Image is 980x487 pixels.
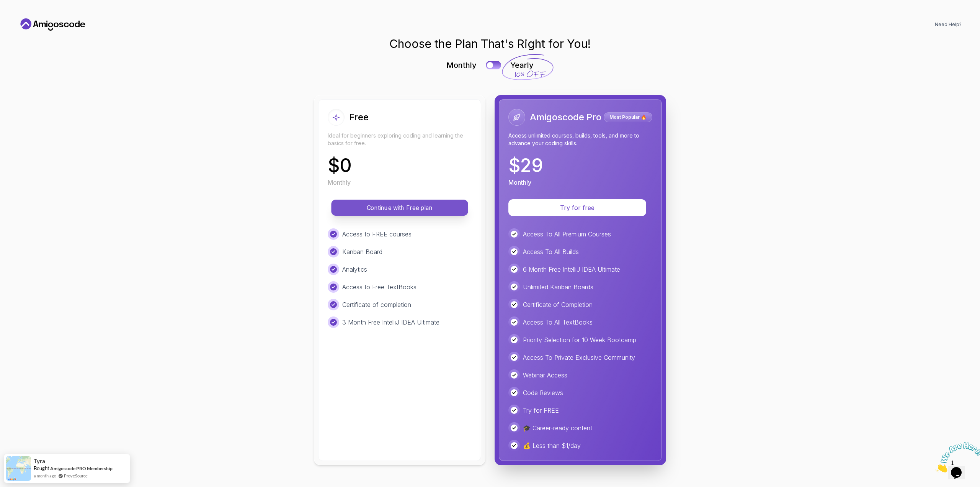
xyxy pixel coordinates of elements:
[328,178,351,187] p: Monthly
[34,458,45,464] span: Tyra
[342,300,411,309] p: Certificate of completion
[518,203,637,212] p: Try for free
[446,60,477,71] p: Monthly
[508,156,543,175] p: $ 29
[523,388,563,397] p: Code Reviews
[389,37,591,51] h1: Choose the Plan That's Right for You!
[523,441,581,450] p: 💰 Less than $1/day
[328,132,472,147] p: Ideal for beginners exploring coding and learning the basics for free.
[508,199,646,216] button: Try for free
[6,456,31,481] img: provesource social proof notification image
[342,247,382,256] p: Kanban Board
[349,111,369,123] h2: Free
[523,371,567,380] p: Webinar Access
[508,178,531,187] p: Monthly
[64,472,88,479] a: ProveSource
[3,3,6,10] span: 1
[328,156,352,175] p: $ 0
[508,132,652,147] p: Access unlimited courses, builds, tools, and more to advance your coding skills.
[523,423,592,433] p: 🎓 Career-ready content
[50,466,113,471] a: Amigoscode PRO Membership
[34,472,56,479] span: a month ago
[523,230,611,239] p: Access To All Premium Courses
[342,230,412,239] p: Access to FREE courses
[605,113,651,121] p: Most Popular 🔥
[530,111,601,123] h2: Amigoscode Pro
[340,203,459,212] p: Continue with Free plan
[933,439,980,476] iframe: chat widget
[935,21,962,28] a: Need Help?
[342,282,416,292] p: Access to Free TextBooks
[523,406,559,415] p: Try for FREE
[34,465,49,471] span: Bought
[523,247,579,256] p: Access To All Builds
[523,300,593,309] p: Certificate of Completion
[523,335,636,344] p: Priority Selection for 10 Week Bootcamp
[523,265,620,274] p: 6 Month Free IntelliJ IDEA Ultimate
[523,318,593,327] p: Access To All TextBooks
[18,18,87,31] a: Home link
[342,318,439,327] p: 3 Month Free IntelliJ IDEA Ultimate
[523,353,635,362] p: Access To Private Exclusive Community
[523,282,593,292] p: Unlimited Kanban Boards
[331,200,468,216] button: Continue with Free plan
[342,265,367,274] p: Analytics
[3,3,51,33] img: Chat attention grabber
